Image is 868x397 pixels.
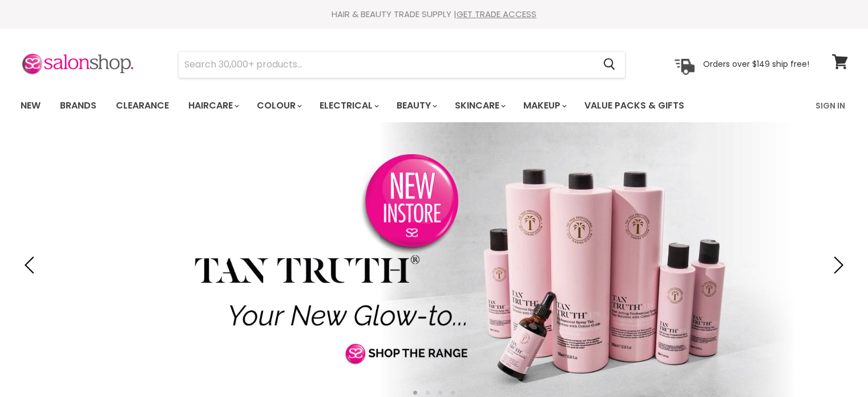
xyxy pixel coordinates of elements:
a: Clearance [107,94,177,118]
p: Orders over $149 ship free! [703,59,809,69]
input: Search [179,51,595,78]
a: Colour [248,94,309,118]
li: Page dot 3 [438,391,442,395]
a: Value Packs & Gifts [576,94,693,118]
a: Electrical [311,94,386,118]
a: New [12,94,49,118]
a: Beauty [388,94,444,118]
nav: Main [6,89,862,122]
a: Makeup [515,94,574,118]
form: Product [178,51,625,78]
a: Skincare [446,94,512,118]
li: Page dot 4 [451,391,455,395]
div: HAIR & BEAUTY TRADE SUPPLY | [6,9,862,20]
button: Next [825,254,848,276]
a: GET TRADE ACCESS [457,8,536,20]
button: Previous [20,254,43,276]
a: Sign In [809,94,852,118]
a: Brands [51,94,105,118]
a: Haircare [180,94,246,118]
ul: Main menu [12,89,751,122]
button: Search [595,51,625,78]
li: Page dot 1 [413,391,417,395]
li: Page dot 2 [426,391,430,395]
